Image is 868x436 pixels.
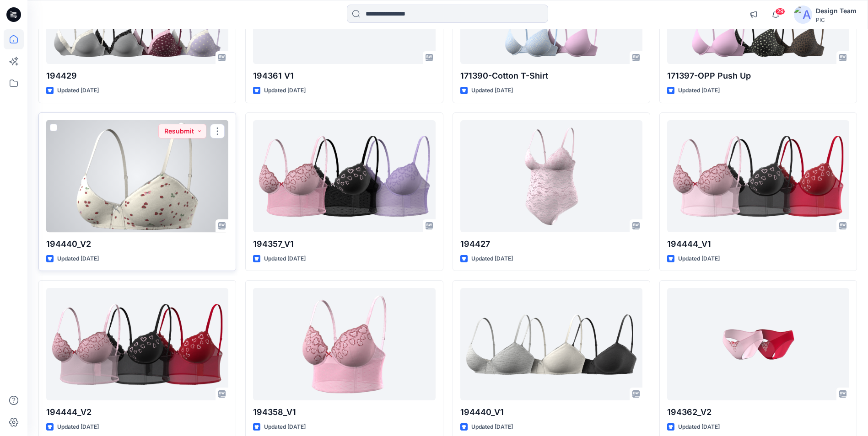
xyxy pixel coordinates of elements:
[471,422,513,432] p: Updated [DATE]
[667,406,849,419] p: 194362_V2
[264,86,306,96] p: Updated [DATE]
[471,86,513,96] p: Updated [DATE]
[816,16,857,23] div: PIC
[460,120,642,232] a: 194427
[253,288,435,400] a: 194358_V1
[667,69,849,82] p: 171397-OPP Push Up
[46,238,228,250] p: 194440_V2
[460,238,642,250] p: 194427
[460,69,642,82] p: 171390-Cotton T-Shirt
[816,5,857,16] div: Design Team
[253,69,435,82] p: 194361 V1
[253,238,435,250] p: 194357_V1
[57,254,99,264] p: Updated [DATE]
[46,69,228,82] p: 194429
[775,8,785,15] span: 29
[460,406,642,419] p: 194440_V1
[678,422,720,432] p: Updated [DATE]
[667,288,849,400] a: 194362_V2
[46,288,228,400] a: 194444_V2
[678,254,720,264] p: Updated [DATE]
[253,406,435,419] p: 194358_V1
[57,86,99,96] p: Updated [DATE]
[46,120,228,232] a: 194440_V2
[667,238,849,250] p: 194444_V1
[46,406,228,419] p: 194444_V2
[57,422,99,432] p: Updated [DATE]
[794,5,812,24] img: avatar
[667,120,849,232] a: 194444_V1
[471,254,513,264] p: Updated [DATE]
[264,422,306,432] p: Updated [DATE]
[460,288,642,400] a: 194440_V1
[678,86,720,96] p: Updated [DATE]
[264,254,306,264] p: Updated [DATE]
[253,120,435,232] a: 194357_V1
